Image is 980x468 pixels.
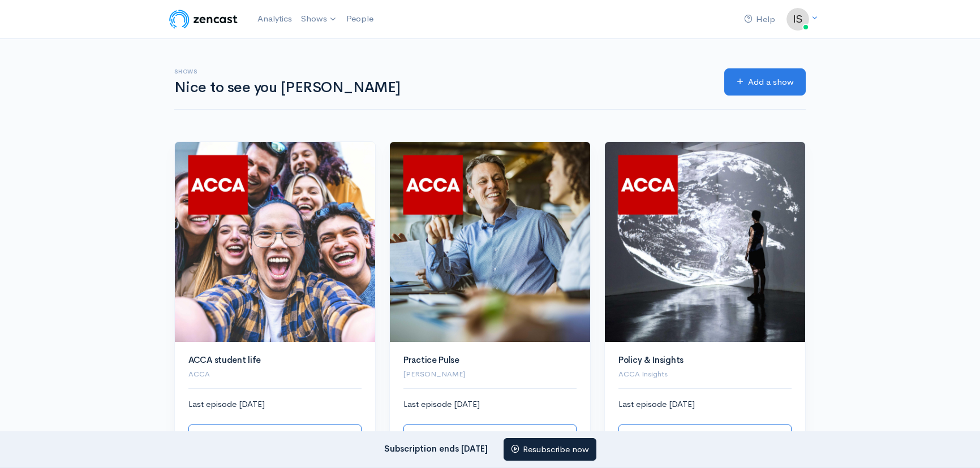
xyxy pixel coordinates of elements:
[342,7,378,31] a: People
[403,398,577,447] div: Last episode [DATE]
[188,354,261,365] a: ACCA student life
[942,430,969,457] iframe: gist-messenger-bubble-iframe
[724,68,806,96] a: Add a show
[618,369,792,380] p: ACCA Insights
[740,7,780,32] a: Help
[403,424,577,448] a: Add episode
[174,68,711,75] h6: Shows
[618,354,684,365] a: Policy & Insights
[384,443,488,453] strong: Subscription ends [DATE]
[618,398,792,447] div: Last episode [DATE]
[253,7,296,31] a: Analytics
[504,438,596,461] a: Resubscribe now
[188,424,362,448] a: Add episode
[605,142,805,342] img: Policy & Insights
[174,80,711,96] h1: Nice to see you [PERSON_NAME]
[786,8,809,31] img: ...
[167,8,239,31] img: ZenCast Logo
[188,398,362,447] div: Last episode [DATE]
[403,369,577,380] p: [PERSON_NAME]
[403,354,459,365] a: Practice Pulse
[390,142,590,342] img: Practice Pulse
[618,424,792,448] a: Add episode
[188,369,362,380] p: ACCA
[296,7,342,32] a: Shows
[175,142,375,342] img: ACCA student life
